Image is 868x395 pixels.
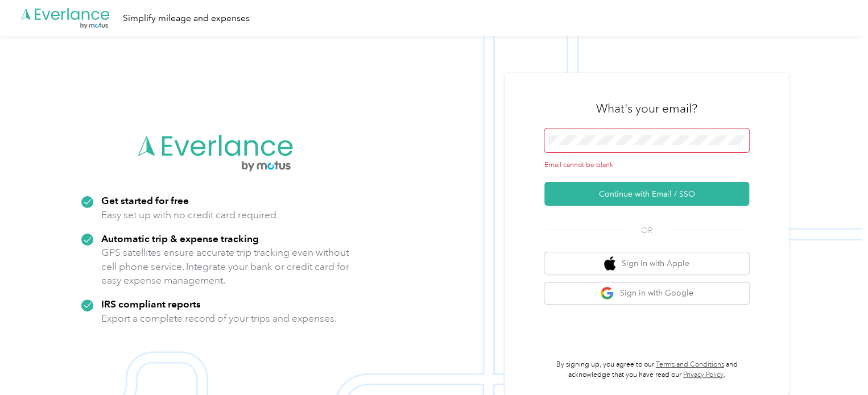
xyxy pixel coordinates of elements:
a: Privacy Policy [683,371,724,379]
div: Email cannot be blank [544,160,749,171]
p: Easy set up with no credit card required [101,208,276,222]
div: Simplify mileage and expenses [123,11,250,26]
strong: IRS compliant reports [101,298,201,310]
img: google logo [600,286,614,301]
p: Export a complete record of your trips and expenses. [101,311,337,326]
h3: What's your email? [596,101,697,117]
strong: Get started for free [101,194,189,206]
a: Terms and Conditions [656,360,724,369]
button: apple logoSign in with Apple [544,252,749,275]
p: By signing up, you agree to our and acknowledge that you have read our . [544,360,749,380]
button: Continue with Email / SSO [544,182,749,206]
button: google logoSign in with Google [544,282,749,305]
p: GPS satellites ensure accurate trip tracking even without cell phone service. Integrate your bank... [101,246,350,288]
img: apple logo [604,256,615,271]
span: OR [627,224,667,236]
strong: Automatic trip & expense tracking [101,232,259,244]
